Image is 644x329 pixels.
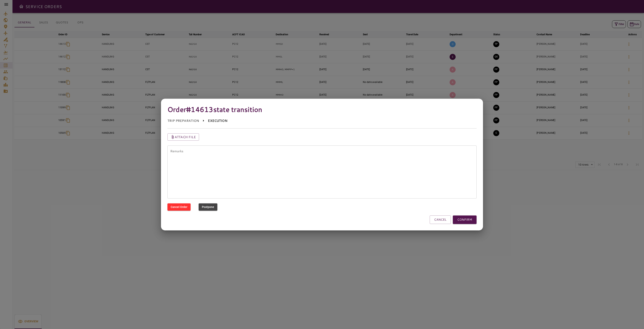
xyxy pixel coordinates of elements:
button: CANCEL [430,215,451,224]
p: Attach file [175,135,196,139]
p: EXECUTION [208,118,227,123]
button: Attach file [167,133,199,141]
h4: Order #14613 state transition [167,105,477,114]
button: Cancel Order [167,203,191,211]
button: Postpone [199,203,217,211]
button: CONFIRM [453,215,477,224]
p: TRIP PREPARATION [167,118,199,123]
